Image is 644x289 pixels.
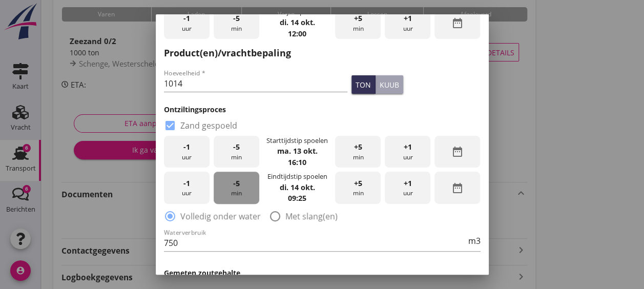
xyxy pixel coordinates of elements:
[335,7,381,39] div: min
[214,172,259,204] div: min
[356,79,371,90] div: ton
[164,75,348,92] input: Hoeveelheid *
[288,29,306,38] strong: 12:00
[266,136,328,146] div: Starttijdstip spoelen
[451,182,464,194] i: date_range
[164,235,466,251] input: Waterverbruik
[183,141,190,153] span: -1
[183,178,190,189] span: -1
[277,146,317,156] strong: ma. 13 okt.
[279,182,315,192] strong: di. 14 okt.
[451,17,464,29] i: date_range
[451,146,464,158] i: date_range
[376,75,403,94] button: kuub
[279,17,315,27] strong: di. 14 okt.
[404,178,412,189] span: +1
[385,172,430,204] div: uur
[233,13,240,24] span: -5
[335,172,381,204] div: min
[233,178,240,189] span: -5
[183,13,190,24] span: -1
[335,136,381,168] div: min
[354,141,362,153] span: +5
[164,136,210,168] div: uur
[466,237,481,245] div: m3
[288,157,306,167] strong: 16:10
[351,75,376,94] button: ton
[404,13,412,24] span: +1
[164,7,210,39] div: uur
[164,104,481,115] h3: Ontziltingsproces
[180,211,261,221] label: Volledig onder water
[385,136,430,168] div: uur
[354,178,362,189] span: +5
[404,141,412,153] span: +1
[164,46,481,60] h2: Product(en)/vrachtbepaling
[380,79,399,90] div: kuub
[267,172,327,181] div: Eindtijdstip spoelen
[164,172,210,204] div: uur
[180,120,237,131] label: Zand gespoeld
[385,7,430,39] div: uur
[214,136,259,168] div: min
[285,211,338,221] label: Met slang(en)
[354,13,362,24] span: +5
[233,141,240,153] span: -5
[288,193,306,203] strong: 09:25
[164,267,481,278] h3: Gemeten zoutgehalte
[214,7,259,39] div: min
